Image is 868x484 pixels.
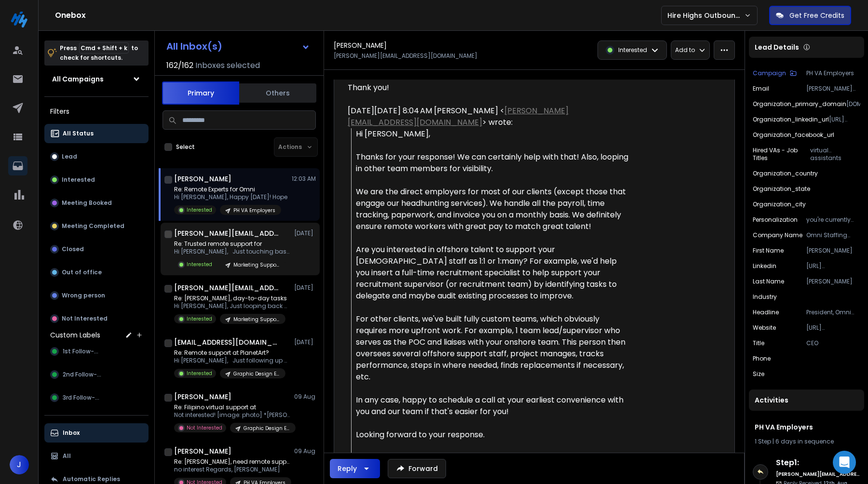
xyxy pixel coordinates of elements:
[755,437,771,445] span: 1 Step
[52,74,104,84] h1: All Campaigns
[62,153,77,161] p: Lead
[44,263,149,282] button: Out of office
[233,370,280,377] p: Graphic Design Employers
[338,464,357,473] div: Reply
[62,269,102,276] p: Out of office
[44,69,149,89] button: All Campaigns
[174,458,290,466] p: Re: [PERSON_NAME], need remote support?
[174,302,290,310] p: Hi [PERSON_NAME], Just looping back on
[348,105,569,128] a: [PERSON_NAME][EMAIL_ADDRESS][DOMAIN_NAME]
[776,457,860,469] h6: Step 1 :
[79,42,129,54] span: Cmd + Shift + k
[44,240,149,259] button: Closed
[174,295,290,302] p: Re: [PERSON_NAME], day-to-day tasks
[330,459,380,478] button: Reply
[294,229,316,237] p: [DATE]
[195,60,260,71] h3: Inboxes selected
[233,207,275,214] p: PH VA Employers
[63,429,80,437] p: Inbox
[174,446,231,456] h1: [PERSON_NAME]
[806,309,860,316] p: President, Omni Staffing Services, [GEOGRAPHIC_DATA]-C
[753,85,769,93] p: Email
[44,193,149,213] button: Meeting Booked
[62,222,124,230] p: Meeting Completed
[174,174,231,184] h1: [PERSON_NAME]
[675,46,695,54] p: Add to
[174,283,280,293] h1: [PERSON_NAME][EMAIL_ADDRESS][DOMAIN_NAME]
[233,261,280,269] p: Marketing Support - PH VA Employers
[62,176,95,184] p: Interested
[233,316,280,323] p: Marketing Support - PH VA Employers
[753,247,784,255] p: First Name
[62,292,105,299] p: Wrong person
[44,365,149,384] button: 2nd Follow-up
[753,324,776,332] p: website
[50,330,100,340] h3: Custom Labels
[294,338,316,346] p: [DATE]
[806,231,860,239] p: Omni Staffing Services Inc.
[44,124,149,143] button: All Status
[166,60,193,71] span: 162 / 162
[388,459,446,478] button: Forward
[356,244,629,302] div: Are you interested in offshore talent to support your [DEMOGRAPHIC_DATA] staff as 1:1 or 1:many? ...
[244,425,290,432] p: Graphic Design Employers
[294,284,316,292] p: [DATE]
[174,349,290,357] p: Re: Remote support at PlanetArt?
[239,82,316,104] button: Others
[755,438,858,445] div: |
[294,447,316,455] p: 09 Aug
[753,309,779,316] p: headline
[753,339,764,347] p: title
[174,193,287,201] p: Hi [PERSON_NAME], Happy [DATE]! Hope
[806,247,860,255] p: [PERSON_NAME]
[806,339,860,347] p: CEO
[10,455,29,474] button: J
[174,240,290,248] p: Re: Trusted remote support for
[187,261,212,268] p: Interested
[806,262,860,270] p: [URL][DOMAIN_NAME][PERSON_NAME]
[44,286,149,305] button: Wrong person
[44,170,149,189] button: Interested
[44,423,149,443] button: Inbox
[63,371,104,378] span: 2nd Follow-up
[174,229,280,238] h1: [PERSON_NAME][EMAIL_ADDRESS][DOMAIN_NAME]
[187,424,222,431] p: Not Interested
[356,313,629,383] div: For other clients, we've built fully custom teams, which obviously requires more upfront work. Fo...
[810,147,861,162] p: virtual assistants
[829,116,860,123] p: [URL][DOMAIN_NAME]
[753,100,846,108] p: organization_primary_domain
[755,422,858,432] h1: PH VA Employers
[55,10,661,21] h1: Onebox
[753,216,798,224] p: Personalization
[806,278,860,285] p: [PERSON_NAME]
[174,337,280,347] h1: [EMAIL_ADDRESS][DOMAIN_NAME] +1
[63,130,94,137] p: All Status
[753,201,806,208] p: organization_city
[356,186,629,232] div: We are the direct employers for most of our clients (except those that engage our headhunting ser...
[753,69,797,77] button: Campaign
[753,370,764,378] p: size
[44,216,149,236] button: Meeting Completed
[806,216,860,224] p: you're currently employing virtual assistants from the [GEOGRAPHIC_DATA].
[356,452,629,464] div: Thanks again!
[174,248,290,255] p: Hi [PERSON_NAME], Just touching base on
[753,355,771,363] p: Phone
[356,128,629,140] div: Hi [PERSON_NAME],
[776,471,860,478] h6: [PERSON_NAME][EMAIL_ADDRESS][DOMAIN_NAME]
[44,309,149,328] button: Not Interested
[63,394,103,402] span: 3rd Follow-up
[789,11,844,20] p: Get Free Credits
[356,394,629,417] div: In any case, happy to schedule a call at your earliest convenience with you and our team if that'...
[753,69,786,77] p: Campaign
[294,393,316,401] p: 09 Aug
[753,131,834,139] p: organization_facebook_url
[187,315,212,323] p: Interested
[187,206,212,214] p: Interested
[755,42,799,52] p: Lead Details
[753,262,776,270] p: linkedin
[63,348,102,355] span: 1st Follow-up
[174,392,231,402] h1: [PERSON_NAME]
[753,170,818,177] p: organization_country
